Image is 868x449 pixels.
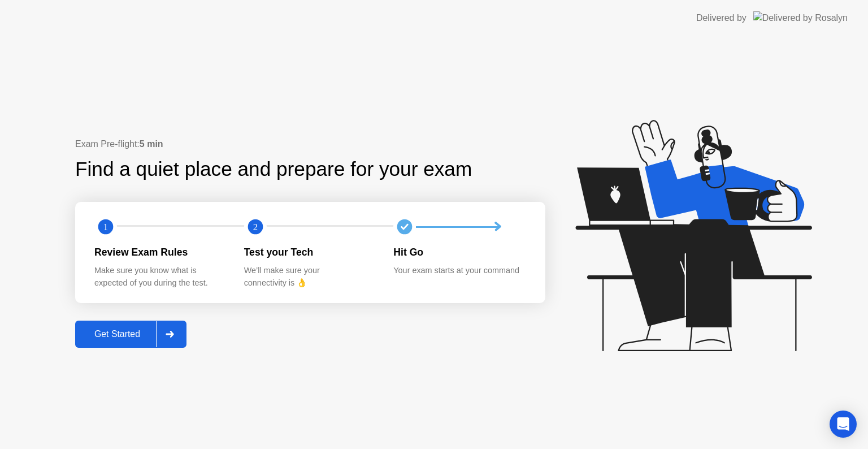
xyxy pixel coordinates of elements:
[94,245,226,260] div: Review Exam Rules
[75,137,545,151] div: Exam Pre-flight:
[79,329,156,339] div: Get Started
[253,222,258,232] text: 2
[393,245,525,260] div: Hit Go
[830,411,857,438] div: Open Intercom Messenger
[244,265,376,289] div: We’ll make sure your connectivity is 👌
[94,265,226,289] div: Make sure you know what is expected of you during the test.
[75,321,186,348] button: Get Started
[753,11,848,24] img: Delivered by Rosalyn
[244,245,376,260] div: Test your Tech
[696,11,747,25] div: Delivered by
[75,154,474,184] div: Find a quiet place and prepare for your exam
[140,139,163,149] b: 5 min
[393,265,525,277] div: Your exam starts at your command
[103,222,108,232] text: 1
